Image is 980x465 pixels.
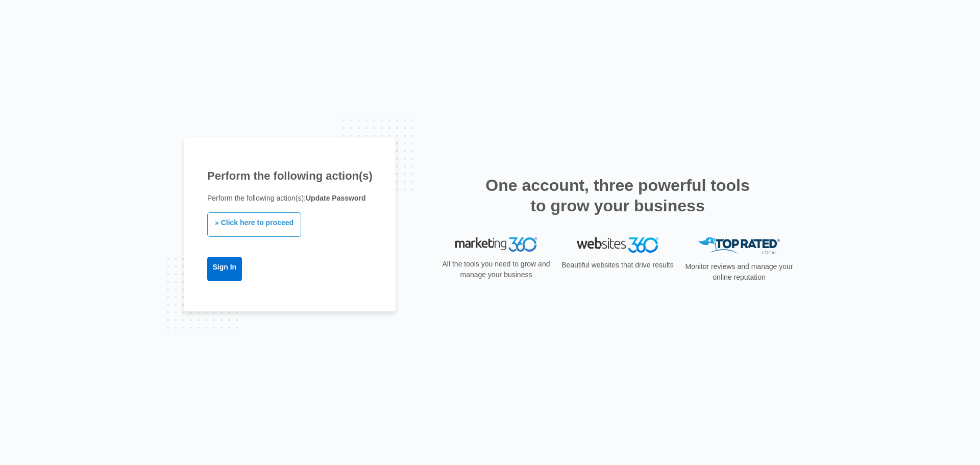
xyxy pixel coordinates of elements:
b: Update Password [306,194,365,202]
img: Marketing 360 [455,237,537,252]
a: Sign In [207,257,242,281]
p: Perform the following action(s): [207,193,373,204]
h1: Perform the following action(s) [207,167,373,184]
p: Monitor reviews and manage your online reputation [682,261,796,283]
a: » Click here to proceed [207,212,301,237]
p: All the tools you need to grow and manage your business [439,259,553,280]
h2: One account, three powerful tools to grow your business [482,175,753,216]
img: Top Rated Local [698,237,780,254]
p: Beautiful websites that drive results [560,260,675,271]
img: Websites 360 [577,237,658,252]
